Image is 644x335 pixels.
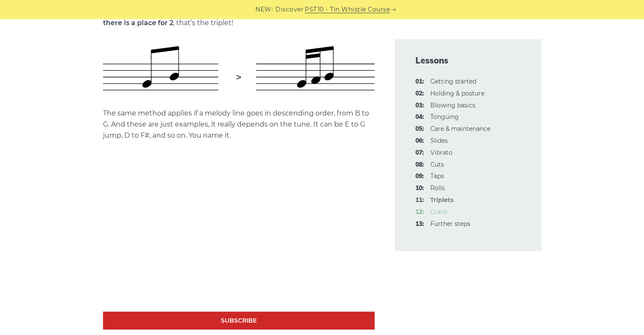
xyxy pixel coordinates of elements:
a: 13:Further steps [430,220,470,228]
a: 12:Crans [430,208,447,216]
span: 09: [415,171,424,182]
strong: Triplets [430,196,453,204]
span: 05: [415,124,424,134]
p: The same method applies if a melody line goes in descending order, from B to G. And these are jus... [103,108,375,141]
span: 07: [415,148,424,158]
a: 09:Taps [430,172,444,180]
a: 04:Tonguing [430,113,459,121]
span: Lessons [415,55,521,66]
a: 08:Cuts [430,161,444,168]
span: 06: [415,136,424,146]
a: 05:Care & maintenance [430,125,490,133]
a: Subscribe [103,312,375,330]
span: 08: [415,160,424,170]
a: 06:Slides [430,137,448,144]
span: Discover [275,5,303,14]
a: 07:Vibrato [430,149,452,156]
span: 10: [415,183,424,193]
a: 02:Holding & posture [430,90,484,97]
strong: playing 3 notes where naturally there is a place for 2 [103,8,360,27]
a: 10:Rolls [430,184,445,192]
a: 01:Getting started [430,78,476,85]
span: 03: [415,101,424,111]
span: 11: [415,195,424,205]
span: 02: [415,89,424,99]
a: 03:Blowing basics [430,101,475,109]
iframe: Triplets Technique - Irish Tin Whistle Tutorial [103,159,375,312]
span: 13: [415,219,424,229]
a: PST10 - Tin Whistle Course [305,5,390,14]
span: 04: [415,112,424,122]
span: 12: [415,207,424,217]
span: 01: [415,77,424,87]
span: NEW: [255,5,273,14]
